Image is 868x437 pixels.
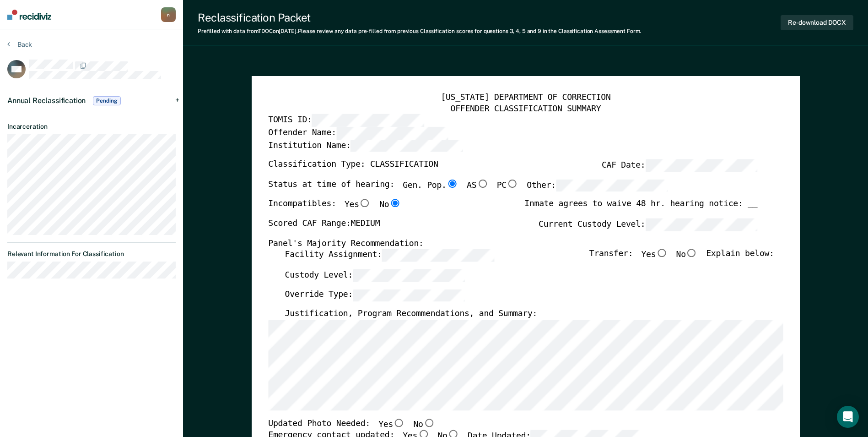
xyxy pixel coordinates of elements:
[350,139,463,152] input: Institution Name:
[676,249,697,262] label: No
[285,289,465,301] label: Override Type:
[198,28,641,34] div: Prefilled with data from TDOC on [DATE] . Please review any data pre-filled from previous Classif...
[7,10,51,20] img: Recidiviz
[268,93,783,104] div: [US_STATE] DEPARTMENT OF CORRECTION
[268,104,783,115] div: OFFENDER CLASSIFICATION SUMMARY
[268,139,463,152] label: Institution Name:
[524,199,757,218] div: Inmate agrees to waive 48 hr. hearing notice: __
[656,249,668,257] input: Yes
[268,238,757,249] div: Panel's Majority Recommendation:
[476,180,488,188] input: AS
[413,419,435,431] label: No
[7,40,32,49] button: Back
[198,11,641,24] div: Reclassification Packet
[7,96,86,105] span: Annual Reclassification
[837,406,859,428] div: Open Intercom Messenger
[312,115,424,127] input: TOMIS ID:
[556,180,668,192] input: Other:
[645,218,757,231] input: Current Custody Level:
[378,419,405,431] label: Yes
[403,180,458,192] label: Gen. Pop.
[353,269,465,282] input: Custody Level:
[285,249,494,262] label: Facility Assignment:
[268,419,435,431] div: Updated Photo Needed:
[345,199,371,211] label: Yes
[93,96,120,105] span: Pending
[446,180,458,188] input: Gen. Pop.
[161,7,176,22] button: n
[382,249,494,262] input: Facility Assignment:
[7,250,176,258] dt: Relevant Information For Classification
[507,180,518,188] input: PC
[496,180,518,192] label: PC
[379,199,401,211] label: No
[336,127,448,139] input: Offender Name:
[686,249,698,257] input: No
[7,123,176,131] dt: Incarceration
[423,419,435,427] input: No
[393,419,405,427] input: Yes
[268,199,401,218] div: Incompatibles:
[527,180,668,192] label: Other:
[539,218,757,231] label: Current Custody Level:
[268,115,424,127] label: TOMIS ID:
[467,180,488,192] label: AS
[285,269,465,282] label: Custody Level:
[268,180,668,200] div: Status at time of hearing:
[602,159,757,172] label: CAF Date:
[389,199,401,208] input: No
[645,159,757,172] input: CAF Date:
[589,249,774,269] div: Transfer: Explain below:
[268,127,448,139] label: Offender Name:
[641,249,668,262] label: Yes
[781,15,853,30] button: Re-download DOCX
[353,289,465,301] input: Override Type:
[268,159,438,172] label: Classification Type: CLASSIFICATION
[359,199,371,208] input: Yes
[285,309,537,320] label: Justification, Program Recommendations, and Summary:
[268,218,380,231] label: Scored CAF Range: MEDIUM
